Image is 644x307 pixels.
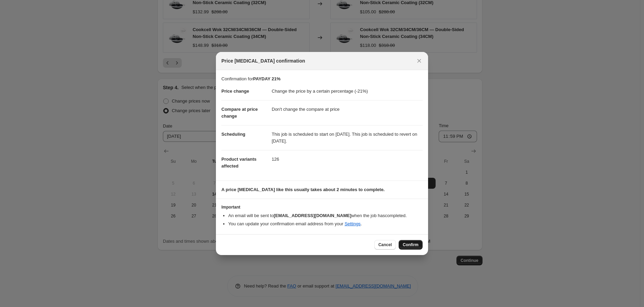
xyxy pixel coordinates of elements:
b: PAYDAY 21% [253,76,280,81]
span: Cancel [378,242,392,248]
button: Cancel [374,240,396,250]
h3: Important [221,204,423,210]
b: A price [MEDICAL_DATA] like this usually takes about 2 minutes to complete. [221,187,385,192]
a: Settings [345,221,361,226]
dd: Change the price by a certain percentage (-21%) [272,82,423,100]
dd: 126 [272,150,423,168]
li: You can update your confirmation email address from your . [228,221,423,227]
span: Scheduling [221,132,245,137]
dd: This job is scheduled to start on [DATE]. This job is scheduled to revert on [DATE]. [272,125,423,150]
span: Compare at price change [221,107,258,119]
span: Price change [221,89,249,94]
li: An email will be sent to when the job has completed . [228,212,423,219]
p: Confirmation for [221,76,423,82]
dd: Don't change the compare at price [272,100,423,118]
button: Confirm [399,240,423,250]
span: Price [MEDICAL_DATA] confirmation [221,57,305,64]
b: [EMAIL_ADDRESS][DOMAIN_NAME] [274,213,351,218]
span: Confirm [403,242,418,248]
button: Close [414,56,424,66]
span: Product variants affected [221,157,257,169]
